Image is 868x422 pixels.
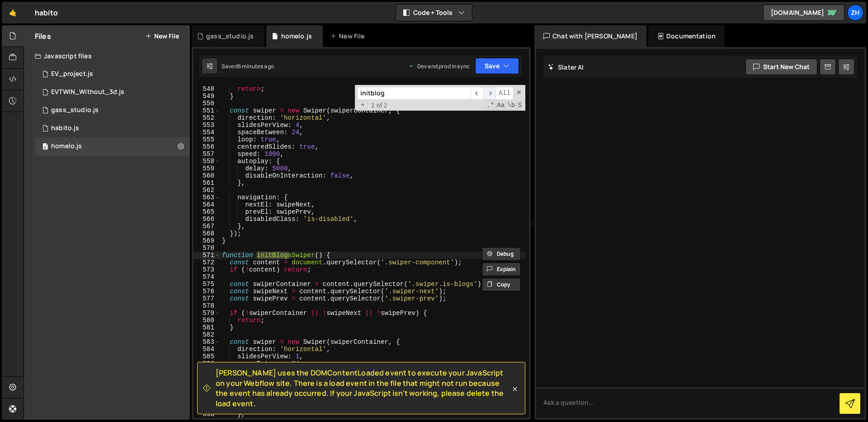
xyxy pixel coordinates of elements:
div: 578 [193,302,220,309]
div: 558 [193,158,220,165]
button: New File [145,33,179,40]
button: Save [475,58,519,74]
span: CaseSensitive Search [496,101,505,110]
div: 582 [193,331,220,338]
div: 575 [193,281,220,288]
button: Copy [482,278,521,291]
a: zh [847,5,863,21]
div: habito.js [51,124,79,132]
div: 571 [193,252,220,259]
div: New File [330,32,368,41]
input: Search for [357,87,471,100]
button: Code + Tools [396,5,472,21]
div: Chat with [PERSON_NAME] [534,25,646,47]
div: 593 [193,411,220,418]
div: 555 [193,136,220,143]
div: 550 [193,100,220,107]
div: 587 [193,367,220,375]
div: 548 [193,85,220,93]
span: ​ [483,87,496,100]
div: gass_studio.js [206,32,254,41]
div: 552 [193,114,220,122]
div: 13378/41195.js [35,83,190,101]
div: 577 [193,295,220,302]
div: 559 [193,165,220,172]
a: [DOMAIN_NAME] [763,5,844,21]
div: homelo.js [281,32,312,41]
div: Dev and prod in sync [408,62,470,70]
div: 568 [193,230,220,237]
div: 560 [193,172,220,179]
div: 569 [193,237,220,244]
span: Search In Selection [517,101,523,110]
button: Debug [482,247,521,261]
div: Javascript files [24,47,190,65]
div: 583 [193,338,220,346]
div: 13378/44011.js [35,137,190,155]
div: 570 [193,244,220,252]
div: 551 [193,107,220,114]
span: Alt-Enter [495,87,514,100]
div: 563 [193,194,220,201]
h2: Files [35,31,51,41]
button: Explain [482,263,521,276]
div: 564 [193,201,220,208]
div: 567 [193,223,220,230]
div: 585 [193,353,220,360]
div: 566 [193,216,220,223]
div: 561 [193,179,220,187]
div: 580 [193,317,220,324]
div: 574 [193,273,220,281]
div: 590 [193,389,220,396]
div: 556 [193,143,220,150]
div: 588 [193,375,220,382]
span: ​ [471,87,483,100]
div: 554 [193,129,220,136]
div: EV_project.js [51,70,93,78]
div: gass_studio.js [51,106,99,114]
button: Start new chat [745,59,817,75]
span: RegExp Search [486,101,495,110]
span: 1 of 2 [368,102,391,109]
div: 589 [193,382,220,389]
div: 13378/33578.js [35,119,190,137]
span: Whole Word Search [506,101,516,110]
div: 557 [193,150,220,158]
div: 565 [193,208,220,216]
div: Documentation [648,25,725,47]
a: 🤙 [2,2,24,23]
div: EVTWIN_Without_3d.js [51,88,124,96]
div: homelo.js [51,142,82,150]
div: Saved [222,62,274,70]
div: 579 [193,309,220,317]
div: 572 [193,259,220,266]
div: 553 [193,122,220,129]
div: 586 [193,360,220,367]
div: 6 minutes ago [238,62,274,70]
div: 584 [193,346,220,353]
span: 0 [42,144,48,151]
div: 591 [193,396,220,403]
h2: Slater AI [548,63,584,71]
div: 576 [193,288,220,295]
span: Toggle Replace mode [358,101,368,109]
div: 13378/43790.js [35,101,190,119]
div: 592 [193,403,220,411]
div: 573 [193,266,220,273]
div: habito [35,7,58,18]
span: [PERSON_NAME] uses the DOMContentLoaded event to execute your JavaScript on your Webflow site. Th... [216,368,510,408]
div: 581 [193,324,220,331]
div: 13378/40224.js [35,65,190,83]
div: 562 [193,187,220,194]
div: 549 [193,93,220,100]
